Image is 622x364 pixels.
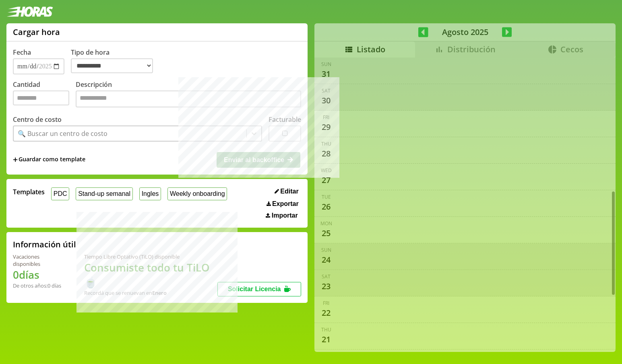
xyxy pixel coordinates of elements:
button: Exportar [264,200,301,208]
b: Enero [152,289,167,296]
div: De otros años: 0 días [13,282,65,289]
h1: 0 días [13,267,65,282]
button: Editar [272,187,301,195]
label: Centro de costo [13,115,62,124]
label: Cantidad [13,80,76,109]
span: Exportar [272,200,299,208]
h1: Consumiste todo tu TiLO 🍵 [84,260,217,289]
button: Stand-up semanal [76,187,132,200]
h2: Información útil [13,239,76,250]
label: Facturable [269,115,301,124]
span: Solicitar Licencia [228,286,281,292]
div: Recordá que se renuevan en [84,289,217,296]
button: Weekly onboarding [167,187,227,200]
span: Editar [280,188,298,195]
span: + [13,155,18,164]
span: +Guardar como template [13,155,85,164]
img: logotipo [6,6,53,17]
h1: Cargar hora [13,27,60,37]
label: Descripción [76,80,301,109]
select: Tipo de hora [71,58,153,73]
div: Vacaciones disponibles [13,253,65,267]
button: Ingles [139,187,161,200]
span: Importar [272,212,298,219]
div: 🔍 Buscar un centro de costo [18,129,107,138]
span: Templates [13,187,45,196]
button: PDC [51,187,69,200]
button: Solicitar Licencia [217,282,301,296]
label: Fecha [13,48,31,57]
input: Cantidad [13,90,69,105]
div: Tiempo Libre Optativo (TiLO) disponible [84,253,217,260]
textarea: Descripción [76,90,301,107]
label: Tipo de hora [71,48,159,74]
